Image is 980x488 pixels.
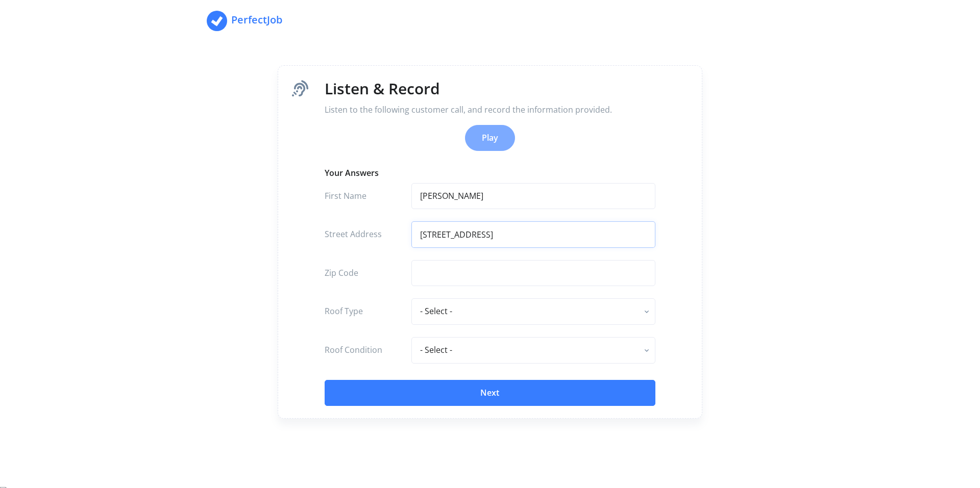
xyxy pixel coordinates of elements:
[231,13,282,27] strong: PerfectJob
[465,125,515,151] button: Play
[317,183,403,210] label: First Name
[325,78,655,99] h1: Listen & Record
[317,260,403,287] label: Zip Code
[317,298,403,325] label: Roof Type
[325,380,655,406] button: Next
[325,167,655,178] h5: Your Answers
[207,11,227,31] img: PerfectJob Logo
[207,8,268,34] a: PerfectJob
[317,337,403,364] label: Roof Condition
[325,104,655,117] p: Listen to the following customer call, and record the information provided.
[317,221,403,248] label: Street Address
